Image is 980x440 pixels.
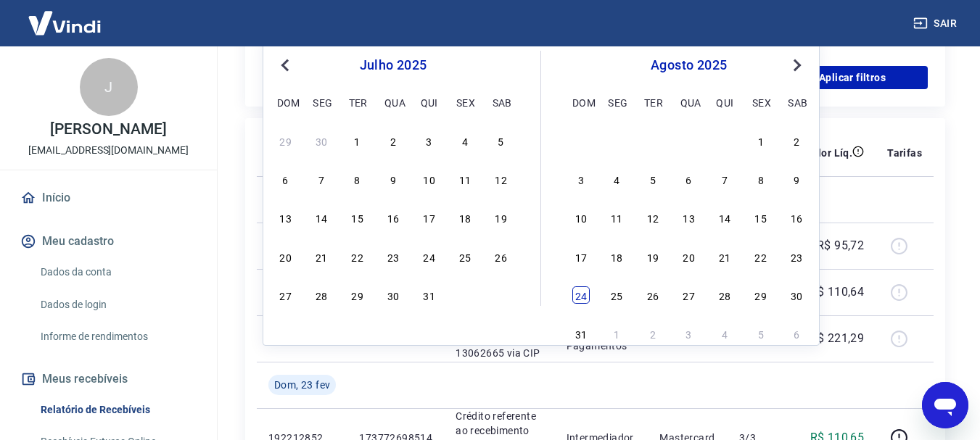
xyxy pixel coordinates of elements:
button: Meus recebíveis [17,363,199,395]
div: month 2025-07 [275,130,511,305]
div: Choose sexta-feira, 1 de agosto de 2025 [752,132,770,149]
a: Relatório de Recebíveis [35,395,199,425]
div: Choose quarta-feira, 16 de julho de 2025 [384,209,402,226]
div: Choose domingo, 3 de agosto de 2025 [572,170,590,188]
div: Choose terça-feira, 26 de agosto de 2025 [644,286,662,304]
div: Choose segunda-feira, 14 de julho de 2025 [313,209,330,226]
div: Choose segunda-feira, 30 de junho de 2025 [313,132,330,149]
div: Choose domingo, 17 de agosto de 2025 [572,248,590,265]
div: ter [644,94,662,111]
div: Choose domingo, 13 de julho de 2025 [277,209,295,226]
div: Choose terça-feira, 2 de setembro de 2025 [644,325,662,342]
div: Choose quarta-feira, 20 de agosto de 2025 [680,248,698,265]
button: Sair [910,10,963,37]
div: sex [752,94,770,111]
div: Choose terça-feira, 29 de julho de 2025 [349,286,366,304]
a: Dados de login [35,290,199,320]
p: Valor Líq. [805,146,852,160]
div: agosto 2025 [570,57,807,74]
div: Choose segunda-feira, 11 de agosto de 2025 [608,209,625,226]
div: Choose quinta-feira, 17 de julho de 2025 [421,209,438,226]
div: Choose segunda-feira, 21 de julho de 2025 [313,248,330,265]
div: Choose quarta-feira, 27 de agosto de 2025 [680,286,698,304]
button: Meu cadastro [17,225,199,257]
div: Choose domingo, 20 de julho de 2025 [277,248,295,265]
div: Choose sábado, 19 de julho de 2025 [493,209,510,226]
p: -R$ 110,64 [807,283,864,301]
div: Choose domingo, 27 de julho de 2025 [572,132,590,149]
div: dom [277,94,295,111]
div: Choose sexta-feira, 8 de agosto de 2025 [752,170,770,188]
div: Choose quinta-feira, 14 de agosto de 2025 [716,209,733,226]
p: -R$ 95,72 [814,237,865,254]
div: Choose quinta-feira, 24 de julho de 2025 [421,248,438,265]
div: qui [421,94,438,111]
div: month 2025-08 [570,130,807,344]
div: Choose segunda-feira, 28 de julho de 2025 [313,286,330,304]
div: qua [680,94,698,111]
div: Choose sábado, 6 de setembro de 2025 [788,325,805,342]
div: Choose sábado, 9 de agosto de 2025 [788,170,805,188]
div: Choose quinta-feira, 28 de agosto de 2025 [716,286,733,304]
a: Início [17,182,199,214]
div: Choose terça-feira, 5 de agosto de 2025 [644,170,662,188]
div: Choose sábado, 5 de julho de 2025 [493,132,510,149]
div: Choose sexta-feira, 4 de julho de 2025 [456,132,474,149]
div: Choose sexta-feira, 5 de setembro de 2025 [752,325,770,342]
div: seg [608,94,625,111]
div: Choose quarta-feira, 13 de agosto de 2025 [680,209,698,226]
div: Choose quinta-feira, 31 de julho de 2025 [421,286,438,304]
div: Choose sábado, 2 de agosto de 2025 [788,132,805,149]
div: Choose quarta-feira, 30 de julho de 2025 [680,132,698,149]
div: julho 2025 [275,57,511,74]
div: Choose terça-feira, 8 de julho de 2025 [349,170,366,188]
div: Choose terça-feira, 12 de agosto de 2025 [644,209,662,226]
div: Choose quinta-feira, 7 de agosto de 2025 [716,170,733,188]
p: -R$ 221,29 [807,330,864,347]
div: Choose quinta-feira, 21 de agosto de 2025 [716,248,733,265]
p: Tarifas [887,146,922,160]
div: Choose segunda-feira, 25 de agosto de 2025 [608,286,625,304]
div: J [80,58,138,116]
div: Choose terça-feira, 29 de julho de 2025 [644,132,662,149]
div: Choose sexta-feira, 25 de julho de 2025 [456,248,474,265]
div: Choose segunda-feira, 4 de agosto de 2025 [608,170,625,188]
a: Dados da conta [35,257,199,287]
div: Choose quarta-feira, 9 de julho de 2025 [384,170,402,188]
div: Choose sábado, 30 de agosto de 2025 [788,286,805,304]
div: Choose sábado, 26 de julho de 2025 [493,248,510,265]
div: sab [788,94,805,111]
div: Choose domingo, 27 de julho de 2025 [277,286,295,304]
div: Choose domingo, 24 de agosto de 2025 [572,286,590,304]
div: Choose quinta-feira, 4 de setembro de 2025 [716,325,733,342]
div: Choose quarta-feira, 2 de julho de 2025 [384,132,402,149]
p: [EMAIL_ADDRESS][DOMAIN_NAME] [28,143,189,158]
div: Choose domingo, 10 de agosto de 2025 [572,209,590,226]
div: Choose terça-feira, 1 de julho de 2025 [349,132,366,149]
div: Choose sábado, 2 de agosto de 2025 [493,286,510,304]
iframe: Botão para abrir a janela de mensagens [922,382,968,428]
div: Choose terça-feira, 15 de julho de 2025 [349,209,366,226]
button: Aplicar filtros [777,66,928,89]
span: Dom, 23 fev [274,378,330,392]
div: Choose segunda-feira, 7 de julho de 2025 [313,170,330,188]
div: Choose segunda-feira, 1 de setembro de 2025 [608,325,625,342]
div: seg [313,94,330,111]
div: Choose sexta-feira, 15 de agosto de 2025 [752,209,770,226]
div: dom [572,94,590,111]
div: qui [716,94,733,111]
div: Choose segunda-feira, 28 de julho de 2025 [608,132,625,149]
div: Choose terça-feira, 19 de agosto de 2025 [644,248,662,265]
button: Previous Month [276,57,294,74]
div: Choose quarta-feira, 6 de agosto de 2025 [680,170,698,188]
div: Choose quarta-feira, 23 de julho de 2025 [384,248,402,265]
div: Choose sábado, 23 de agosto de 2025 [788,248,805,265]
div: Choose sexta-feira, 11 de julho de 2025 [456,170,474,188]
a: Informe de rendimentos [35,322,199,352]
div: Choose terça-feira, 22 de julho de 2025 [349,248,366,265]
div: Choose quinta-feira, 3 de julho de 2025 [421,132,438,149]
div: Choose quinta-feira, 10 de julho de 2025 [421,170,438,188]
div: sab [493,94,510,111]
div: Choose domingo, 29 de junho de 2025 [277,132,295,149]
button: Next Month [788,57,806,74]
